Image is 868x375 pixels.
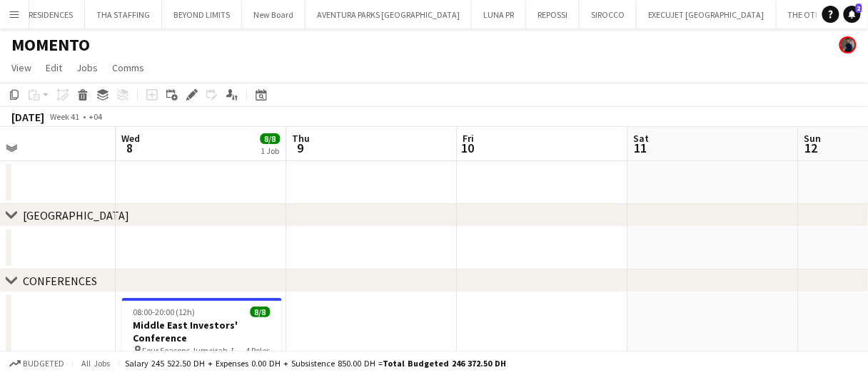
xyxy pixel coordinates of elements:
div: CONFERENCES [23,274,97,288]
button: THE OTHER GUYZ [777,1,864,29]
a: View [6,58,37,77]
a: 2 [844,6,861,23]
button: Budgeted [7,356,66,371]
span: Edit [46,61,62,74]
span: 12 [802,140,822,156]
a: Jobs [71,58,104,77]
span: Total Budgeted 246 372.50 DH [383,358,506,369]
div: [GEOGRAPHIC_DATA] [23,208,129,222]
span: Comms [112,61,144,74]
span: Sat [634,132,650,145]
button: New Board [242,1,306,29]
span: 4 Roles [246,345,271,356]
button: LUNA PR [472,1,526,29]
a: Edit [40,58,68,77]
button: EXECUJET [GEOGRAPHIC_DATA] [637,1,777,29]
div: 1 Job [261,145,280,156]
span: Four Seasons Jumeirah, [GEOGRAPHIC_DATA] [143,345,246,356]
div: [DATE] [11,110,44,124]
span: Thu [293,132,311,145]
app-user-avatar: Mohamed Arafa [839,36,857,53]
span: All jobs [79,358,113,369]
span: 08:00-20:00 (12h) [133,307,196,317]
button: AVENTURA PARKS [GEOGRAPHIC_DATA] [306,1,472,29]
span: Week 41 [47,111,83,122]
button: THA STAFFING [85,1,162,29]
button: BEYOND LIMITS [162,1,242,29]
span: Jobs [76,61,98,74]
span: 8/8 [261,133,281,144]
span: 10 [461,140,475,156]
span: Fri [463,132,475,145]
div: +04 [89,111,102,122]
span: 8 [120,140,141,156]
h3: Middle East Investors' Conference [122,319,282,344]
button: REPOSSI [526,1,580,29]
h1: MOMENTO [11,34,90,56]
span: 8/8 [251,307,271,317]
span: 9 [291,140,311,156]
span: Sun [804,132,822,145]
span: 11 [632,140,650,156]
span: View [11,61,31,74]
span: Budgeted [23,359,64,369]
a: Comms [106,58,150,77]
button: SIROCCO [580,1,637,29]
span: 2 [856,4,862,13]
div: Salary 245 522.50 DH + Expenses 0.00 DH + Subsistence 850.00 DH = [125,358,506,369]
span: Wed [122,132,141,145]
